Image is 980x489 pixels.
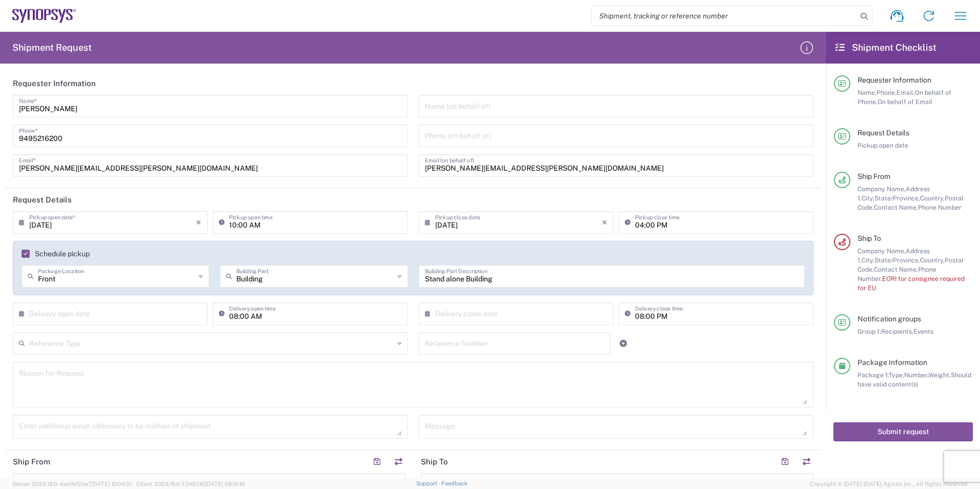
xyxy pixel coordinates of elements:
[602,214,607,231] i: ×
[857,89,876,96] span: Name,
[857,358,927,366] span: Package Information
[877,98,932,106] span: On behalf of Email
[920,256,945,264] span: Country,
[857,129,909,137] span: Request Details
[416,480,442,486] a: Support
[833,422,973,441] button: Submit request
[857,76,931,84] span: Requester Information
[13,195,72,205] h2: Request Details
[874,266,918,273] span: Contact Name,
[862,256,874,264] span: City,
[196,214,201,231] i: ×
[857,315,921,323] span: Notification groups
[918,203,962,211] span: Phone Number
[862,194,874,202] span: City,
[857,185,906,193] span: Company Name,
[874,194,920,202] span: State/Province,
[896,89,915,96] span: Email,
[913,328,933,335] span: Events
[857,141,908,149] span: Pickup open date
[441,480,467,486] a: Feedback
[904,371,928,379] span: Number,
[22,250,90,258] label: Schedule pickup
[136,481,245,487] span: Client: 2025.18.0-7346316
[857,275,965,292] span: EORI for consignee required for EU
[874,203,918,211] span: Contact Name,
[12,42,92,54] h2: Shipment Request
[92,481,132,487] span: [DATE] 10:04:51
[13,457,50,467] h2: Ship From
[421,457,448,467] h2: Ship To
[205,481,245,487] span: [DATE] 08:10:16
[857,371,889,379] span: Package 1:
[857,247,906,255] span: Company Name,
[616,336,630,351] a: Add Reference
[857,234,881,242] span: Ship To
[928,371,951,379] span: Weight,
[13,78,96,89] h2: Requester Information
[874,256,920,264] span: State/Province,
[12,481,132,487] span: Server: 2025.18.0-daa1fe12ee7
[810,479,968,488] span: Copyright © [DATE]-[DATE] Agistix Inc., All Rights Reserved
[920,194,945,202] span: Country,
[876,89,896,96] span: Phone,
[889,371,904,379] span: Type,
[857,172,890,180] span: Ship From
[835,42,936,54] h2: Shipment Checklist
[591,6,857,26] input: Shipment, tracking or reference number
[857,328,881,335] span: Group 1:
[881,328,913,335] span: Recipients,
